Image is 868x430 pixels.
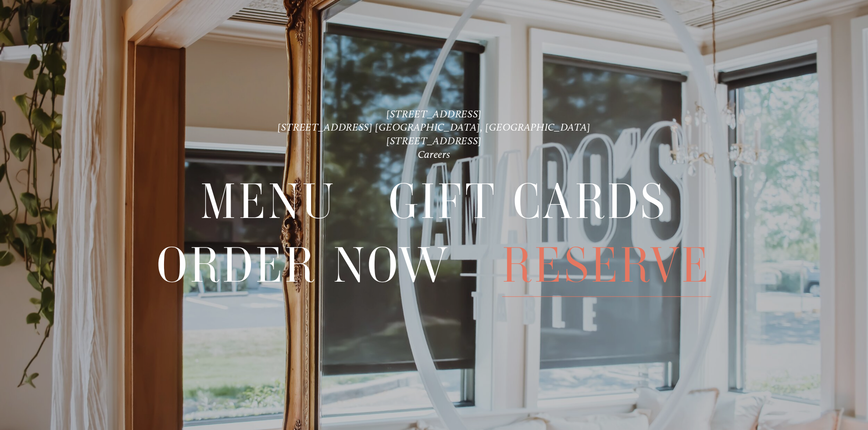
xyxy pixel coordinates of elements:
a: [STREET_ADDRESS] [386,108,482,120]
span: Order Now [157,234,450,297]
span: Menu [200,171,336,233]
a: [STREET_ADDRESS] [GEOGRAPHIC_DATA], [GEOGRAPHIC_DATA] [277,121,591,133]
a: Order Now [157,234,450,296]
a: [STREET_ADDRESS] [386,135,482,147]
a: Careers [418,148,451,161]
a: Menu [200,171,336,233]
a: Gift Cards [389,171,668,233]
span: Gift Cards [389,171,668,233]
a: Reserve [502,234,711,296]
span: Reserve [502,234,711,297]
